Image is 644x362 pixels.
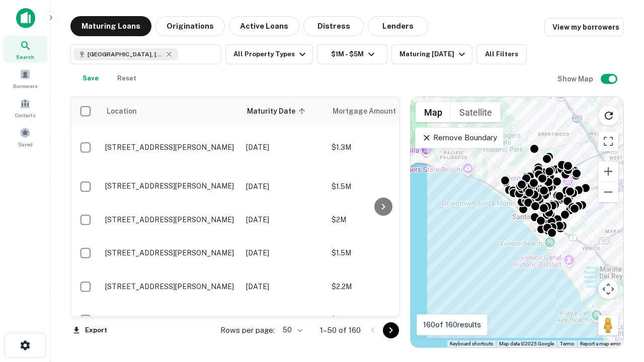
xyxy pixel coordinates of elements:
button: Lenders [368,16,428,36]
button: Reload search area [598,105,619,126]
p: [STREET_ADDRESS][PERSON_NAME] [105,282,236,291]
button: All Property Types [225,44,313,64]
div: Maturing [DATE] [399,48,468,60]
button: Go to next page [383,322,399,338]
button: Save your search to get updates of matches that match your search criteria. [74,68,107,88]
p: Rows per page: [220,324,275,336]
p: [DATE] [246,314,321,325]
button: Keyboard shortcuts [450,340,493,347]
th: Maturity Date [241,97,327,125]
p: [DATE] [246,281,321,292]
span: Borrowers [13,82,37,90]
span: Mortgage Amount [333,105,409,117]
a: Saved [3,123,47,150]
p: [STREET_ADDRESS][PERSON_NAME] [105,248,236,257]
p: Remove Boundary [422,132,497,144]
span: Contacts [15,111,35,119]
button: Show street map [416,102,451,122]
img: capitalize-icon.png [16,8,35,28]
button: Export [70,323,110,338]
span: Search [16,53,34,61]
p: [DATE] [246,142,321,153]
img: Google [413,334,446,347]
button: Show satellite imagery [451,102,501,122]
div: 0 0 [411,97,623,347]
p: [DATE] [246,214,321,225]
a: Open this area in Google Maps (opens a new window) [413,334,446,347]
button: Reset [111,68,143,88]
p: [STREET_ADDRESS][PERSON_NAME] [105,143,236,152]
p: $1.3M [332,142,432,153]
h6: Show Map [557,73,595,84]
th: Location [100,97,241,125]
a: Contacts [3,94,47,121]
span: Location [106,105,137,117]
p: 160 of 160 results [423,319,481,331]
p: $2.2M [332,281,432,292]
button: Map camera controls [598,279,618,299]
p: [DATE] [246,181,321,192]
button: Maturing [DATE] [391,44,472,64]
button: $1M - $5M [317,44,387,64]
span: Maturity Date [247,105,308,117]
a: Search [3,36,47,63]
p: [STREET_ADDRESS][PERSON_NAME] [105,215,236,224]
th: Mortgage Amount [327,97,437,125]
button: Active Loans [229,16,299,36]
div: 50 [279,323,304,337]
button: Zoom out [598,182,618,202]
button: Distress [303,16,364,36]
span: Map data ©2025 Google [499,341,554,346]
a: Terms (opens in new tab) [560,341,574,346]
p: $1.5M [332,181,432,192]
p: [DATE] [246,247,321,258]
p: $1.3M [332,314,432,325]
button: All Filters [476,44,527,64]
iframe: Chat Widget [594,282,644,330]
button: Maturing Loans [70,16,151,36]
button: Originations [155,16,225,36]
a: View my borrowers [544,18,624,36]
p: $2M [332,214,432,225]
button: Toggle fullscreen view [598,131,618,151]
p: 1–50 of 160 [320,324,361,336]
a: Borrowers [3,65,47,92]
button: Zoom in [598,161,618,182]
p: [STREET_ADDRESS][PERSON_NAME] [105,182,236,191]
a: Report a map error [580,341,620,346]
span: Saved [18,140,33,148]
span: [GEOGRAPHIC_DATA], [GEOGRAPHIC_DATA], [GEOGRAPHIC_DATA] [88,50,163,59]
p: $1.5M [332,247,432,258]
p: [STREET_ADDRESS][PERSON_NAME] [105,315,236,324]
